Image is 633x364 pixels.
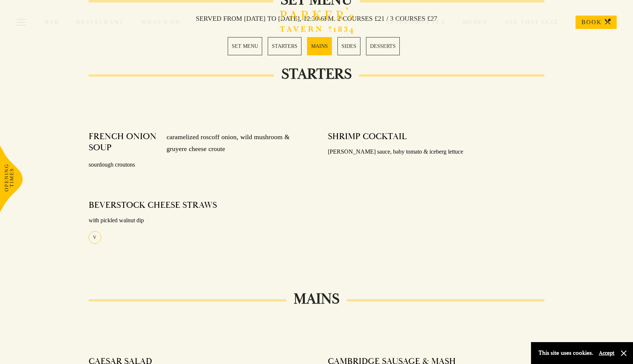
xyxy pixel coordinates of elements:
p: This site uses cookies. [538,348,593,358]
h4: BEVERSTOCK CHEESE STRAWS [89,200,217,211]
p: caramelized roscoff onion, wild mushroom & gruyere cheese croute [159,131,306,155]
h2: MAINS [286,290,347,308]
h2: STARTERS [274,65,359,83]
h4: FRENCH ONION SOUP [89,131,159,155]
a: 5 / 5 [366,37,400,55]
h4: SHRIMP COCKTAIL [328,131,407,142]
a: 3 / 5 [307,37,332,55]
a: 2 / 5 [268,37,301,55]
button: Close and accept [620,350,627,357]
div: V [89,231,101,244]
p: [PERSON_NAME] sauce, baby tomato & iceberg lettuce [328,147,545,157]
p: sourdough croutons [89,160,306,170]
button: Accept [599,350,614,357]
a: 4 / 5 [337,37,360,55]
p: with pickled walnut dip [89,215,306,226]
a: 1 / 5 [228,37,262,55]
